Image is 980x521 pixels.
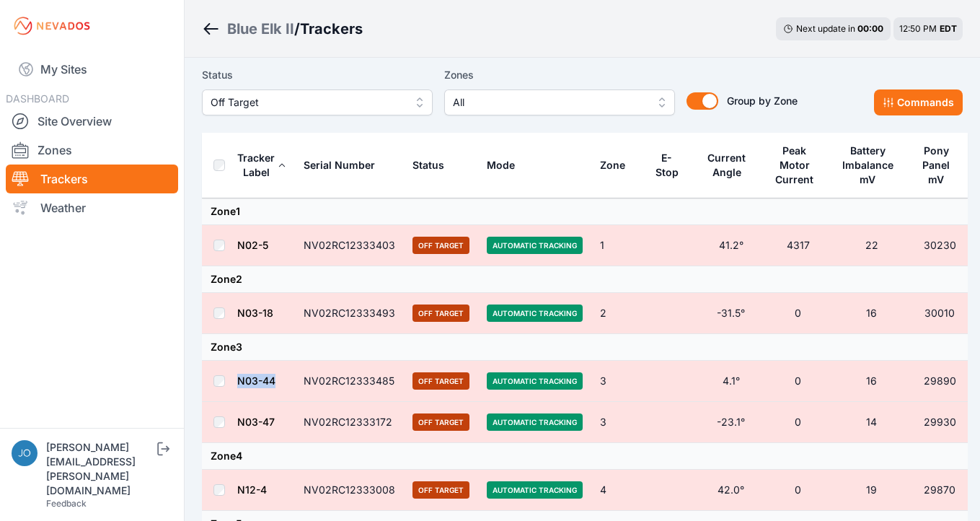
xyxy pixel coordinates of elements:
td: NV02RC12333485 [295,361,404,402]
td: 22 [831,225,911,266]
td: 0 [764,361,831,402]
span: Automatic Tracking [487,413,583,431]
button: Battery Imbalance mV [840,133,903,197]
td: 4317 [764,225,831,266]
button: Peak Motor Current [773,133,823,197]
div: Battery Imbalance mV [840,144,896,187]
span: DASHBOARD [6,92,69,105]
a: Weather [6,193,178,222]
a: Zones [6,136,178,165]
div: Mode [487,158,515,172]
td: 30010 [911,293,968,334]
div: Current Angle [706,151,748,180]
span: Automatic Tracking [487,372,583,390]
td: Zone 2 [202,266,968,293]
td: 0 [764,293,831,334]
img: joe.mikula@nevados.solar [12,440,37,466]
td: Zone 1 [202,198,968,225]
td: 14 [831,402,911,443]
td: Zone 4 [202,443,968,470]
td: 0 [764,402,831,443]
td: NV02RC12333403 [295,225,404,266]
div: Status [412,158,444,172]
h3: Trackers [300,19,363,39]
button: Current Angle [706,141,756,190]
td: 0 [764,470,831,511]
a: Feedback [46,498,87,509]
span: Group by Zone [727,95,798,107]
label: Status [202,66,433,84]
span: EDT [940,23,957,34]
td: 16 [831,361,911,402]
button: All [444,89,675,115]
td: 42.0° [697,470,764,511]
a: N03-18 [237,307,273,319]
td: 3 [591,361,645,402]
td: 3 [591,402,645,443]
span: / [294,19,300,39]
span: Automatic Tracking [487,237,583,254]
td: 4.1° [697,361,764,402]
td: 41.2° [697,225,764,266]
span: Off Target [412,481,469,499]
td: NV02RC12333493 [295,293,404,334]
button: Off Target [202,89,433,115]
td: 16 [831,293,911,334]
a: N12-4 [237,483,267,496]
div: Pony Panel mV [920,144,953,187]
span: Off Target [211,94,404,111]
div: Peak Motor Current [773,144,816,187]
td: 1 [591,225,645,266]
td: 30230 [911,225,968,266]
td: 29890 [911,361,968,402]
div: Zone [600,158,625,172]
td: NV02RC12333008 [295,470,404,511]
div: Serial Number [304,158,375,172]
div: E-Stop [654,151,679,180]
button: E-Stop [654,141,689,190]
span: Automatic Tracking [487,305,583,322]
td: -23.1° [697,402,764,443]
div: Tracker Label [237,151,275,180]
td: 19 [831,470,911,511]
span: 12:50 PM [899,23,937,34]
label: Zones [444,66,675,84]
div: [PERSON_NAME][EMAIL_ADDRESS][PERSON_NAME][DOMAIN_NAME] [46,440,154,498]
span: Off Target [412,305,469,322]
a: My Sites [6,52,178,87]
a: Trackers [6,165,178,193]
button: Tracker Label [237,141,286,190]
td: 29930 [911,402,968,443]
a: N03-44 [237,375,275,387]
img: Nevados [12,14,92,38]
span: Off Target [412,413,469,431]
span: Next update in [796,23,855,34]
td: NV02RC12333172 [295,402,404,443]
div: 00 : 00 [857,23,883,35]
nav: Breadcrumb [202,10,363,48]
button: Pony Panel mV [920,133,959,197]
button: Mode [487,148,526,183]
button: Serial Number [304,148,387,183]
td: 4 [591,470,645,511]
td: 2 [591,293,645,334]
td: 29870 [911,470,968,511]
span: Off Target [412,237,469,254]
td: Zone 3 [202,334,968,361]
a: Blue Elk II [227,19,294,39]
button: Commands [874,89,963,115]
a: Site Overview [6,107,178,136]
span: Off Target [412,372,469,390]
span: All [453,94,646,111]
a: N03-47 [237,416,275,428]
button: Zone [600,148,637,183]
span: Automatic Tracking [487,481,583,499]
button: Status [412,148,456,183]
a: N02-5 [237,239,268,251]
td: -31.5° [697,293,764,334]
